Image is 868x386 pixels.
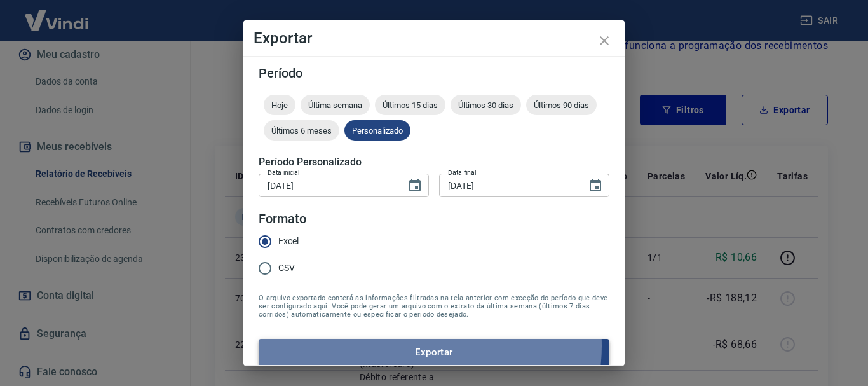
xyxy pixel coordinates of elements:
[344,126,410,135] span: Personalizado
[583,173,608,198] button: Choose date, selected date is 14 de out de 2025
[375,100,445,110] span: Últimos 15 dias
[439,174,578,197] input: DD/MM/YYYY
[451,100,521,110] span: Últimos 30 dias
[402,173,428,198] button: Choose date, selected date is 14 de out de 2025
[301,100,370,110] span: Última semana
[278,235,299,248] span: Excel
[278,261,295,275] span: CSV
[259,67,609,79] h5: Período
[264,100,295,110] span: Hoje
[264,126,339,135] span: Últimos 6 meses
[301,95,370,115] div: Última semana
[264,95,295,115] div: Hoje
[259,339,609,366] button: Exportar
[448,168,477,177] label: Data final
[589,25,620,56] button: close
[344,120,410,141] div: Personalizado
[264,120,339,141] div: Últimos 6 meses
[451,95,521,115] div: Últimos 30 dias
[259,294,609,319] span: O arquivo exportado conterá as informações filtradas na tela anterior com exceção do período que ...
[259,210,306,228] legend: Formato
[268,168,300,177] label: Data inicial
[526,100,597,110] span: Últimos 90 dias
[526,95,597,115] div: Últimos 90 dias
[375,95,445,115] div: Últimos 15 dias
[259,174,397,197] input: DD/MM/YYYY
[254,31,614,46] h4: Exportar
[259,156,609,169] h5: Período Personalizado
